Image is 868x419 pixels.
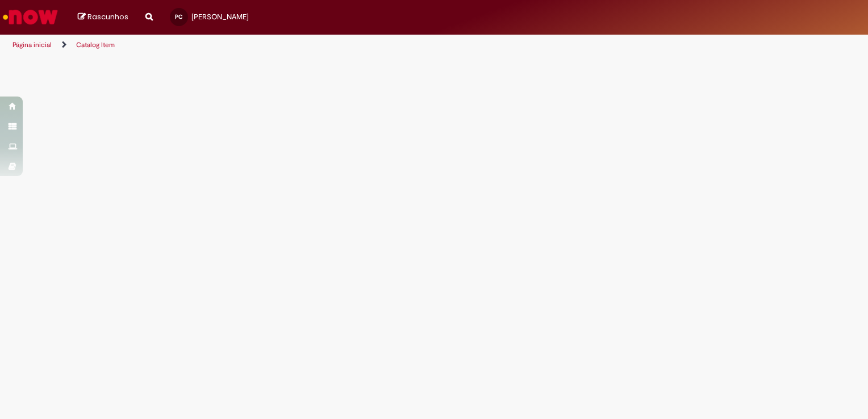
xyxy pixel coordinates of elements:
ul: Trilhas de página [9,35,570,56]
a: Página inicial [12,40,52,49]
span: Rascunhos [87,11,128,22]
img: ServiceNow [1,6,60,28]
span: [PERSON_NAME] [191,12,249,22]
a: Catalog Item [76,40,115,49]
a: Rascunhos [78,12,128,23]
span: PC [175,13,182,20]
